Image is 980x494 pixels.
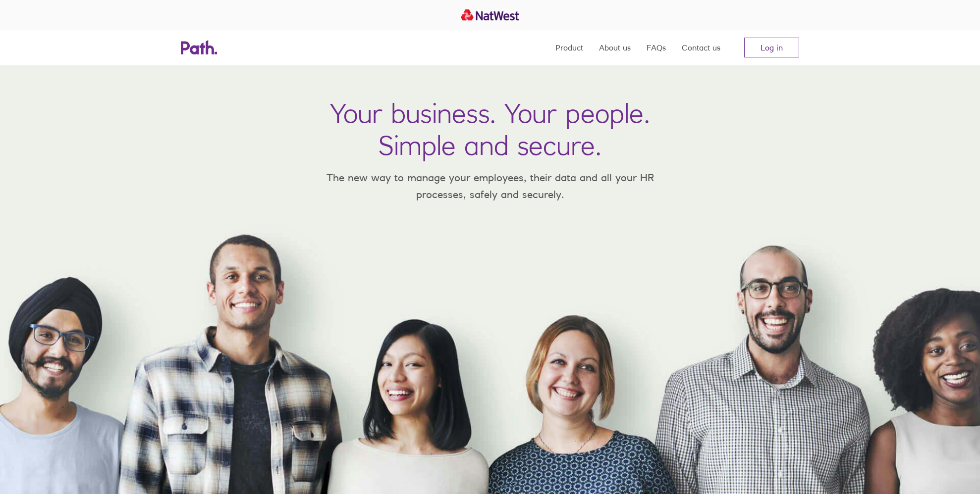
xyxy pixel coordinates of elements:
a: Product [555,30,583,65]
p: The new way to manage your employees, their data and all your HR processes, safely and securely. [312,169,668,202]
a: About us [599,30,631,65]
h1: Your business. Your people. Simple and secure. [330,97,650,161]
a: Log in [744,38,799,57]
a: Contact us [682,30,720,65]
a: FAQs [647,30,666,65]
